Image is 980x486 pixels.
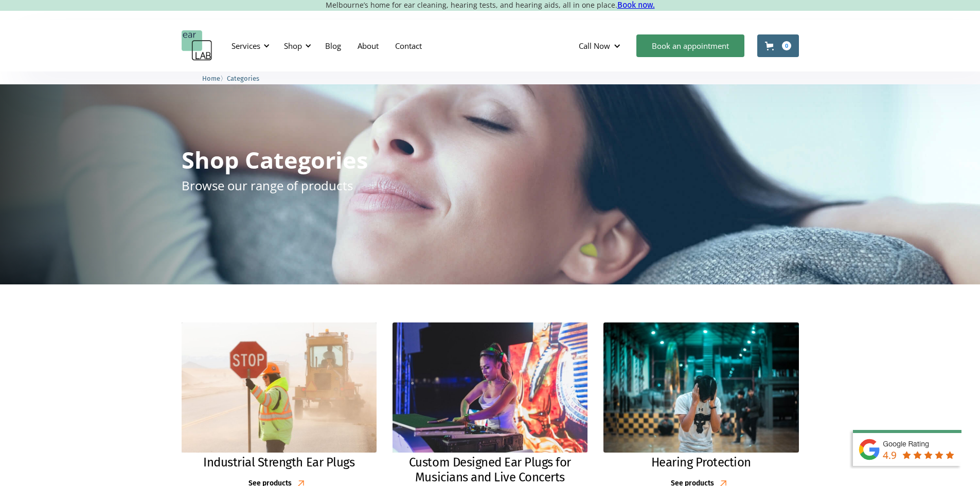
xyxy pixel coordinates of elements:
div: Shop [284,41,302,51]
div: 0 [782,41,791,50]
a: Book an appointment [636,34,744,57]
h2: Hearing Protection [651,455,751,470]
div: Call Now [571,30,631,61]
li: 〉 [202,73,227,84]
a: Home [202,73,220,83]
div: Call Now [579,41,610,51]
a: Categories [227,73,259,83]
img: Industrial Strength Ear Plugs [182,322,377,453]
a: Open cart [757,34,799,57]
img: Custom Designed Ear Plugs for Musicians and Live Concerts [393,322,587,453]
div: Shop [278,30,314,61]
div: Services [231,41,260,51]
span: Home [202,75,220,82]
img: Hearing Protection [603,322,798,453]
h2: Custom Designed Ear Plugs for Musicians and Live Concerts [403,455,577,485]
a: home [182,30,212,61]
p: Browse our range of products [182,176,353,194]
a: Blog [317,31,349,61]
h2: Industrial Strength Ear Plugs [203,455,354,470]
a: Contact [387,31,430,61]
a: About [349,31,387,61]
span: Categories [227,75,259,82]
h1: Shop Categories [182,148,368,171]
div: Services [225,30,273,61]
